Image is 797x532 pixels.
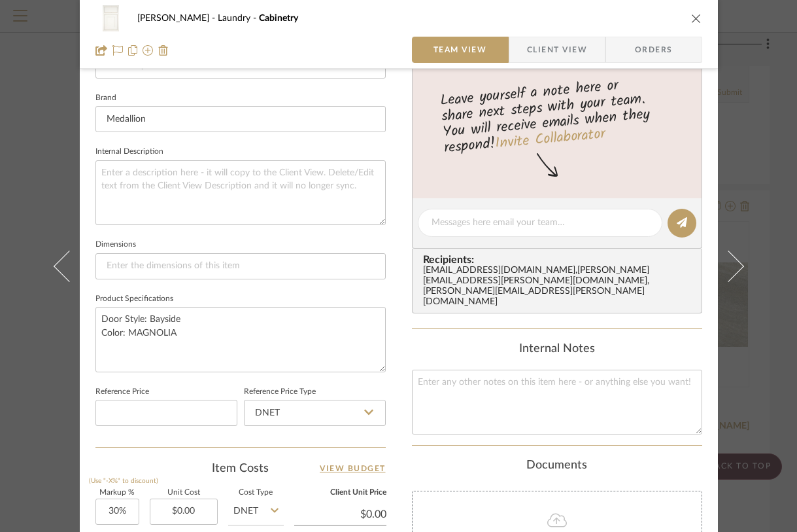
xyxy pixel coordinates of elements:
div: Item Costs [95,461,386,476]
label: Reference Price [95,389,149,395]
span: [PERSON_NAME] [137,14,218,23]
span: Cabinetry [259,14,298,23]
a: Invite Collaborator [494,123,605,156]
label: Brand [95,95,116,101]
label: Product Specifications [95,296,173,302]
span: Laundry [218,14,259,23]
label: Markup % [95,489,139,496]
label: Dimensions [95,241,136,248]
img: Remove from project [158,45,169,56]
div: Internal Notes [412,342,702,357]
div: Documents [412,459,702,473]
label: Client Unit Price [294,489,386,496]
label: Cost Type [228,489,284,496]
label: Unit Cost [150,489,218,496]
label: Reference Price Type [244,389,316,395]
label: Internal Description [95,149,163,155]
div: [EMAIL_ADDRESS][DOMAIN_NAME] , [PERSON_NAME][EMAIL_ADDRESS][PERSON_NAME][DOMAIN_NAME] , [PERSON_N... [423,266,696,308]
span: Team View [433,37,487,63]
div: Leave yourself a note here or share next steps with your team. You will receive emails when they ... [410,71,704,159]
input: Enter Brand [95,106,386,132]
span: Recipients: [423,254,696,266]
span: Orders [620,37,687,63]
a: View Budget [320,461,386,476]
span: Client View [527,37,587,63]
img: aa7446ce-03fd-4668-97b9-2421d753ea5c_48x40.jpg [95,5,127,31]
button: close [690,12,702,24]
input: Enter the dimensions of this item [95,253,386,279]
